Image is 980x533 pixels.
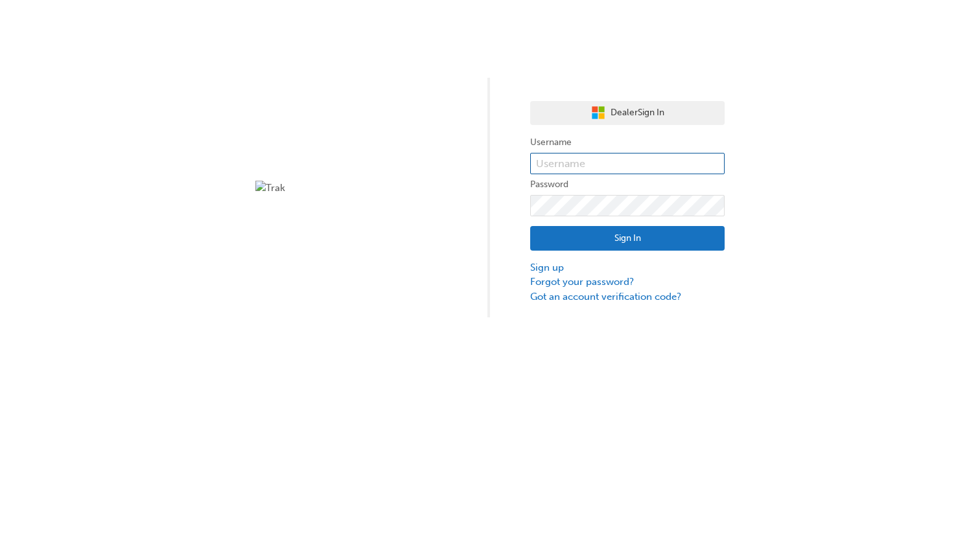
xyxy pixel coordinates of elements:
[530,275,725,289] a: Forgot your password?
[530,226,725,251] button: Sign In
[611,106,664,120] span: Dealer Sign In
[530,153,725,175] input: Username
[530,289,725,304] a: Got an account verification code?
[530,135,725,150] label: Username
[530,177,725,192] label: Password
[530,101,725,126] button: DealerSign In
[255,181,450,196] img: Trak
[530,260,725,275] a: Sign up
